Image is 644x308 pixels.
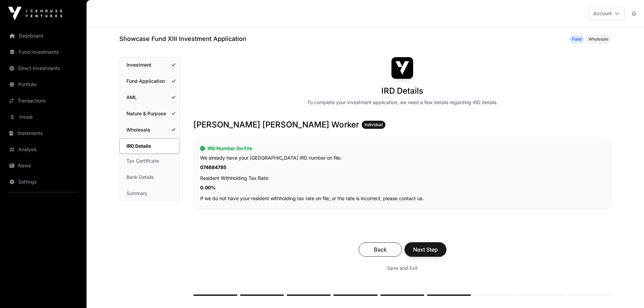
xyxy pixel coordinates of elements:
[5,174,81,189] a: Settings
[120,90,180,105] a: AML
[5,77,81,92] a: Portfolio
[200,145,605,152] h2: IRD Number On File
[405,242,446,257] button: Next Step
[387,265,418,271] span: Save and Exit
[5,28,81,43] a: Dashboard
[391,57,413,79] img: Showcase Fund XIII
[120,170,180,185] a: Bank Details
[120,153,180,168] a: Tax Certificate
[359,242,402,257] button: Back
[120,57,180,72] a: Investment
[120,122,180,137] a: Wholesale
[193,119,612,130] h3: [PERSON_NAME] [PERSON_NAME] Worker
[379,262,426,274] button: Save and Exit
[8,7,62,20] img: Icehouse Ventures Logo
[5,142,81,157] a: Analysis
[572,37,581,42] span: Fund
[5,110,81,124] a: Invest
[610,276,644,308] iframe: Chat Widget
[364,122,383,127] span: Individual
[5,158,81,173] a: News
[119,34,246,44] h1: Showcase Fund XIII Investment Application
[200,164,605,171] p: 074684785
[200,155,605,161] p: We already have your [GEOGRAPHIC_DATA] IRD number on file:
[413,245,438,254] span: Next Step
[5,126,81,141] a: Statements
[589,7,625,20] button: Account
[120,74,180,89] a: Fund Application
[200,184,605,191] p: 0.00%
[5,93,81,108] a: Transactions
[381,86,423,96] h1: IRD Details
[200,195,605,202] p: If we do not have your resident withholding tax rate on file, or the rate is incorrect, please co...
[119,138,180,154] a: IRD Details
[5,61,81,76] a: Direct Investments
[367,245,393,254] span: Back
[5,45,81,60] a: Fund Investments
[120,106,180,121] a: Nature & Purpose
[120,186,180,201] a: Summary
[200,175,605,182] p: Resident Withholding Tax Rate:
[589,37,609,42] span: Wholesale
[307,99,498,106] div: To complete your investment application, we need a few details regarding IRD details.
